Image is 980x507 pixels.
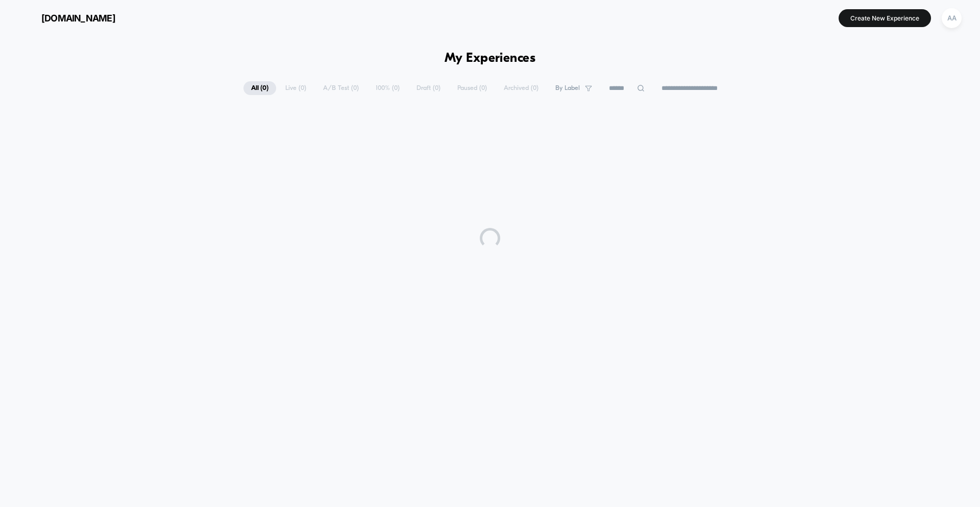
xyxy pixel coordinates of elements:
button: AA [939,8,965,29]
span: All ( 0 ) [243,81,276,95]
h1: My Experiences [445,51,536,66]
span: [DOMAIN_NAME] [41,13,115,24]
button: [DOMAIN_NAME] [15,10,118,26]
span: By Label [555,84,580,92]
button: Create New Experience [839,9,931,27]
div: AA [942,8,962,28]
